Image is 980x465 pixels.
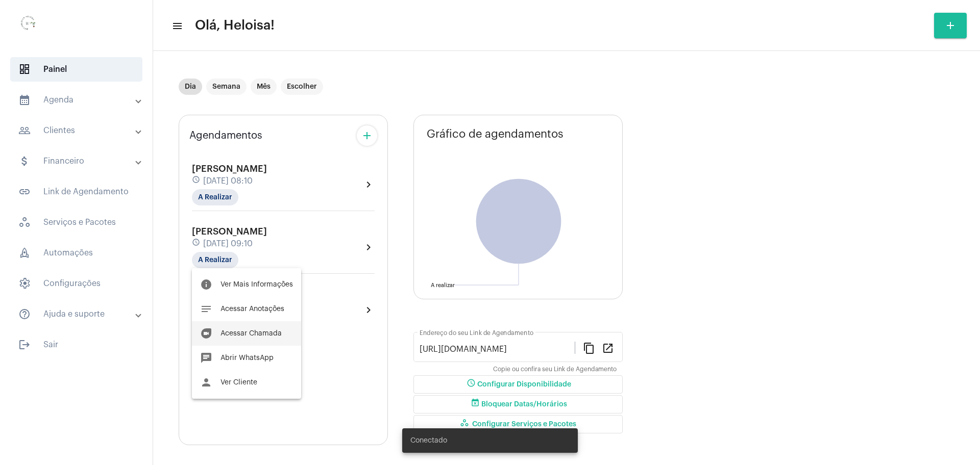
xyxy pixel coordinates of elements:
mat-icon: notes [200,303,212,315]
span: Ver Mais Informações [220,281,293,288]
span: Acessar Anotações [220,305,284,313]
mat-icon: duo [200,327,212,340]
span: Abrir WhatsApp [220,354,274,361]
span: Ver Cliente [220,379,257,386]
mat-icon: person [200,376,212,389]
span: Acessar Chamada [220,330,282,337]
mat-icon: info [200,278,212,291]
mat-icon: chat [200,352,212,364]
